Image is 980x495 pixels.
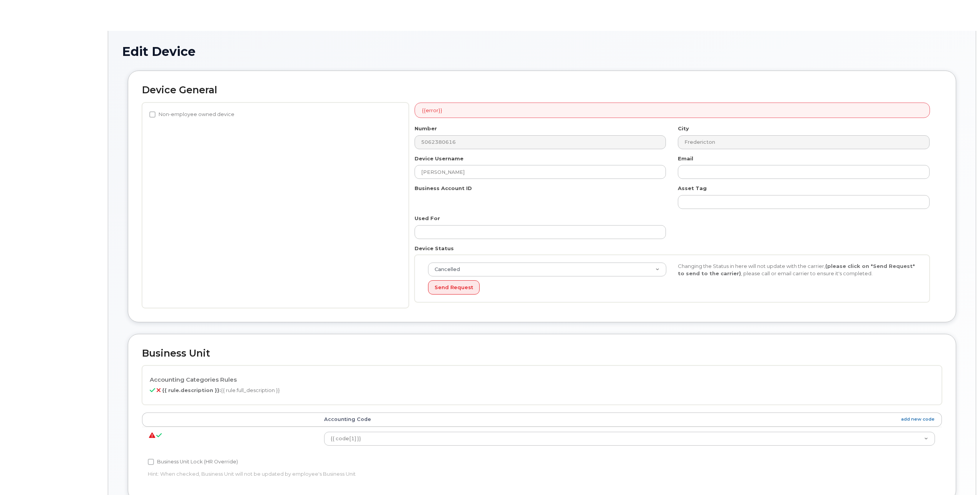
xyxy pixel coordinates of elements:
label: Number [415,125,437,132]
p: Hint: When checked, Business Unit will not be updated by employee's Business Unit [148,470,669,478]
label: City [678,125,689,132]
input: Non-employee owned device [149,111,156,118]
h2: Device General [142,85,942,96]
th: Accounting Code [317,412,942,426]
label: Device Status [415,245,454,252]
h2: Business Unit [142,348,942,359]
div: {{error}} [415,103,930,118]
label: Asset Tag [678,185,707,192]
h1: Edit Device [122,45,962,58]
div: Changing the Status in here will not update with the carrier, , please call or email carrier to e... [672,263,922,277]
p: {{ rule.full_description }} [150,387,934,394]
button: Send Request [428,280,480,295]
h4: Accounting Categories Rules [150,377,934,383]
label: Used For [415,215,440,222]
strong: (please click on "Send Request" to send to the carrier) [678,263,915,276]
b: {{ rule.description }}: [162,387,221,393]
a: add new code [901,416,935,423]
label: Business Account ID [415,185,472,192]
label: Email [678,155,693,162]
label: Business Unit Lock (HR Override) [148,457,238,466]
input: Business Unit Lock (HR Override) [148,459,154,465]
label: Device Username [415,155,463,162]
label: Non-employee owned device [149,110,234,119]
